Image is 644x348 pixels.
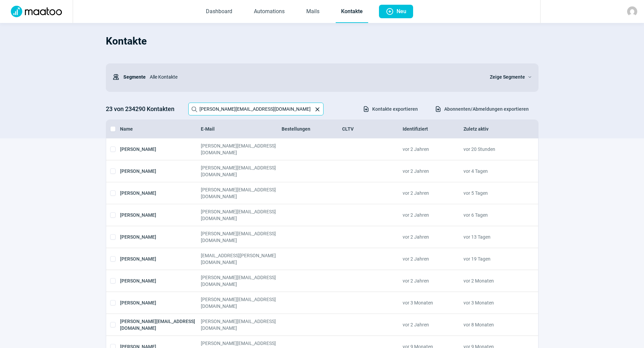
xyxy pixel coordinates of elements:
[463,230,524,244] div: vor 13 Tagen
[113,70,146,84] div: Segmente
[201,186,282,200] div: [PERSON_NAME][EMAIL_ADDRESS][DOMAIN_NAME]
[379,5,413,18] button: Neu
[120,252,201,266] div: [PERSON_NAME]
[356,103,425,115] button: Kontakte exportieren
[282,126,342,132] div: Bestellungen
[248,1,290,23] a: Automations
[146,70,482,84] div: Alle Kontakte
[201,208,282,222] div: [PERSON_NAME][EMAIL_ADDRESS][DOMAIN_NAME]
[120,296,201,310] div: [PERSON_NAME]
[463,186,524,200] div: vor 5 Tagen
[342,126,403,132] div: CLTV
[120,164,201,178] div: [PERSON_NAME]
[120,142,201,156] div: [PERSON_NAME]
[463,274,524,288] div: vor 2 Monaten
[490,73,525,81] span: Zeige Segmente
[372,104,418,114] span: Kontakte exportieren
[201,230,282,244] div: [PERSON_NAME][EMAIL_ADDRESS][DOMAIN_NAME]
[463,164,524,178] div: vor 4 Tagen
[403,164,463,178] div: vor 2 Jahren
[403,126,463,132] div: Identifiziert
[200,1,238,23] a: Dashboard
[201,296,282,310] div: [PERSON_NAME][EMAIL_ADDRESS][DOMAIN_NAME]
[120,186,201,200] div: [PERSON_NAME]
[463,318,524,331] div: vor 8 Monaten
[463,296,524,310] div: vor 3 Monaten
[444,104,529,114] span: Abonnenten/Abmeldungen exportieren
[627,6,637,17] img: avatar
[188,103,324,115] input: Search
[201,318,282,331] div: [PERSON_NAME][EMAIL_ADDRESS][DOMAIN_NAME]
[201,126,282,132] div: E-Mail
[463,252,524,266] div: vor 19 Tagen
[403,186,463,200] div: vor 2 Jahren
[120,230,201,244] div: [PERSON_NAME]
[397,5,406,18] span: Neu
[7,6,66,17] img: Logo
[106,30,539,53] h1: Kontakte
[403,230,463,244] div: vor 2 Jahren
[403,252,463,266] div: vor 2 Jahren
[463,208,524,222] div: vor 6 Tagen
[106,104,182,114] h3: 23 von 234290 Kontakten
[120,318,201,331] div: [PERSON_NAME][EMAIL_ADDRESS][DOMAIN_NAME]
[201,142,282,156] div: [PERSON_NAME][EMAIL_ADDRESS][DOMAIN_NAME]
[120,126,201,132] div: Name
[428,103,536,115] button: Abonnenten/Abmeldungen exportieren
[403,296,463,310] div: vor 3 Monaten
[201,274,282,288] div: [PERSON_NAME][EMAIL_ADDRESS][DOMAIN_NAME]
[120,274,201,288] div: [PERSON_NAME]
[201,164,282,178] div: [PERSON_NAME][EMAIL_ADDRESS][DOMAIN_NAME]
[120,208,201,222] div: [PERSON_NAME]
[403,318,463,331] div: vor 2 Jahren
[403,142,463,156] div: vor 2 Jahren
[463,126,524,132] div: Zuletz aktiv
[403,208,463,222] div: vor 2 Jahren
[403,274,463,288] div: vor 2 Jahren
[463,142,524,156] div: vor 20 Stunden
[336,1,368,23] a: Kontakte
[201,252,282,266] div: [EMAIL_ADDRESS][PERSON_NAME][DOMAIN_NAME]
[301,1,325,23] a: Mails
